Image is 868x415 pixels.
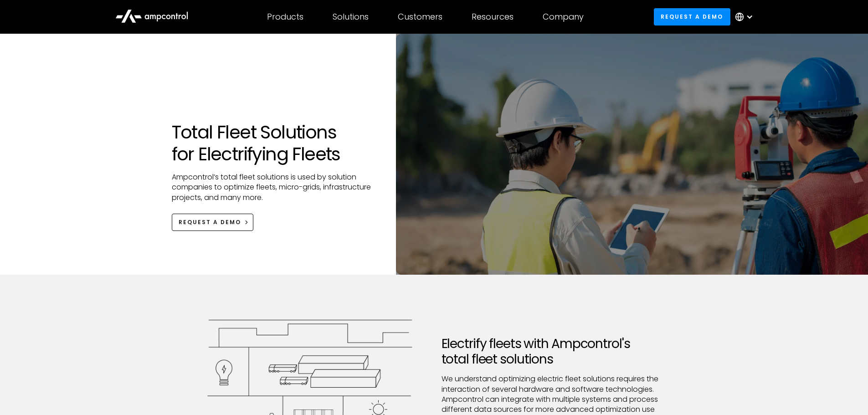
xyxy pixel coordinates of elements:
[543,12,584,22] div: Company
[172,172,382,203] p: Ampcontrol’s total fleet solutions is used by solution companies to optimize fleets, micro-grids,...
[172,121,382,165] h1: Total Fleet Solutions for Electrifying Fleets
[172,214,254,231] a: REQUEST A DEMO
[267,12,303,22] div: Products
[333,12,369,22] div: Solutions
[442,336,675,367] h2: Electrify fleets with Ampcontrol's total fleet solutions
[398,12,442,22] div: Customers
[472,12,514,22] div: Resources
[654,8,730,25] a: Request a demo
[179,218,241,226] span: REQUEST A DEMO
